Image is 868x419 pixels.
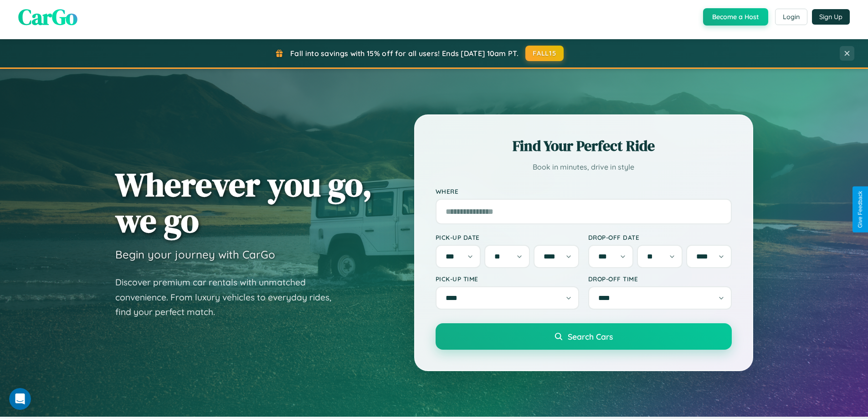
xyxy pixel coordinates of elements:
h2: Find Your Perfect Ride [436,136,732,156]
span: CarGo [18,2,77,32]
label: Drop-off Date [588,233,732,241]
div: Give Feedback [857,191,863,228]
button: Become a Host [703,8,768,26]
label: Where [436,187,732,195]
label: Pick-up Date [436,233,579,241]
label: Drop-off Time [588,275,732,283]
h1: Wherever you go, we go [115,166,372,238]
button: Sign Up [812,9,850,25]
p: Book in minutes, drive in style [436,160,732,174]
button: Login [775,9,807,25]
span: Search Cars [568,331,613,341]
label: Pick-up Time [436,275,579,283]
button: FALL15 [525,46,564,61]
iframe: Intercom live chat [9,388,31,410]
p: Discover premium car rentals with unmatched convenience. From luxury vehicles to everyday rides, ... [115,275,343,320]
h3: Begin your journey with CarGo [115,248,275,261]
button: Search Cars [436,323,732,350]
span: Fall into savings with 15% off for all users! Ends [DATE] 10am PT. [290,49,519,58]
